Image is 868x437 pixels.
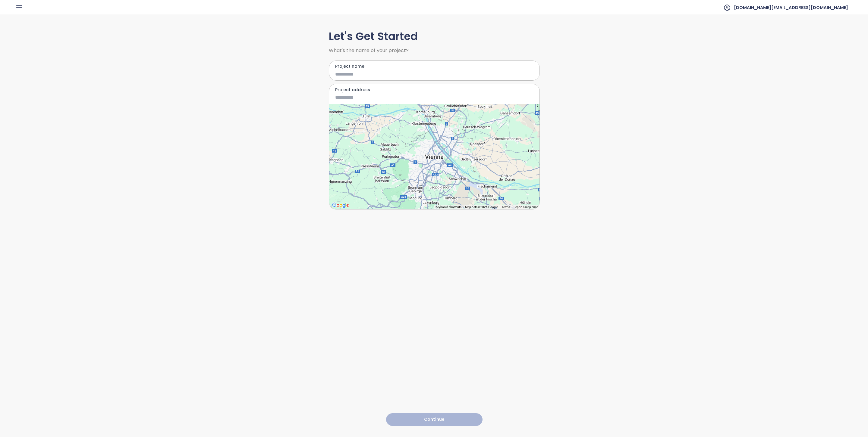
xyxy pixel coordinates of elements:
[335,86,533,93] label: Project address
[386,413,483,426] button: Continue
[465,205,498,209] span: Map data ©2025 Google
[331,201,351,209] a: Open this area in Google Maps (opens a new window)
[335,63,533,70] label: Project name
[436,205,461,209] button: Keyboard shortcuts
[502,205,510,209] a: Terms (opens in new tab)
[331,201,351,209] img: Google
[329,28,540,45] h1: Let's Get Started
[734,0,848,15] span: [DOMAIN_NAME][EMAIL_ADDRESS][DOMAIN_NAME]
[514,205,538,209] a: Report a map error
[329,48,540,53] span: What's the name of your project?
